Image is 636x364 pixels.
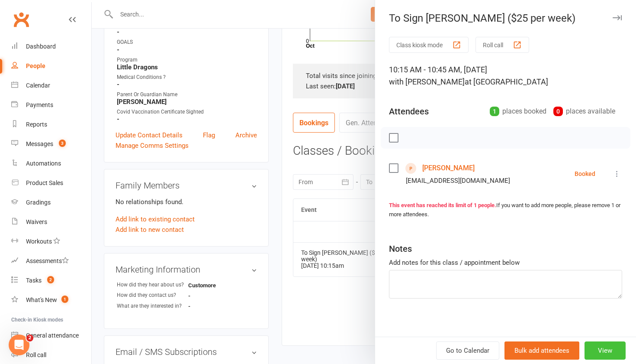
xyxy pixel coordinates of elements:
[11,95,91,115] a: Payments
[11,193,91,212] a: Gradings
[11,290,91,310] a: What's New1
[26,351,46,358] div: Roll call
[26,335,33,341] span: 2
[47,276,54,283] span: 2
[26,82,50,89] div: Calendar
[11,154,91,173] a: Automations
[375,12,636,24] div: To Sign [PERSON_NAME] ($25 per week)
[11,326,91,345] a: General attendance kiosk mode
[26,199,51,206] div: Gradings
[59,140,66,147] span: 3
[406,175,510,186] div: [EMAIL_ADDRESS][DOMAIN_NAME]
[26,257,69,264] div: Assessments
[11,271,91,290] a: Tasks 2
[26,43,56,50] div: Dashboard
[436,341,499,360] a: Go to Calendar
[490,105,546,117] div: places booked
[389,243,412,255] div: Notes
[389,105,429,117] div: Attendees
[26,121,47,128] div: Reports
[10,9,32,30] a: Clubworx
[389,201,622,219] div: If you want to add more people, please remove 1 or more attendees.
[26,296,57,303] div: What's New
[26,101,53,108] div: Payments
[553,107,563,116] div: 0
[490,107,499,116] div: 1
[26,238,52,245] div: Workouts
[26,277,42,284] div: Tasks
[11,76,91,95] a: Calendar
[11,212,91,232] a: Waivers
[9,335,29,355] iframe: Intercom live chat
[11,115,91,134] a: Reports
[11,251,91,271] a: Assessments
[26,218,47,225] div: Waivers
[61,296,68,303] span: 1
[26,332,79,339] div: General attendance
[475,37,529,53] button: Roll call
[465,77,548,86] span: at [GEOGRAPHIC_DATA]
[553,105,615,117] div: places available
[26,140,53,147] div: Messages
[26,179,63,186] div: Product Sales
[504,341,579,360] button: Bulk add attendees
[575,171,595,177] div: Booked
[11,134,91,154] a: Messages 3
[11,173,91,193] a: Product Sales
[26,62,45,69] div: People
[26,160,61,167] div: Automations
[11,56,91,76] a: People
[585,341,626,360] button: View
[389,37,469,53] button: Class kiosk mode
[389,257,622,268] div: Add notes for this class / appointment below
[389,77,465,86] span: with [PERSON_NAME]
[389,64,622,88] div: 10:15 AM - 10:45 AM, [DATE]
[389,202,496,208] strong: This event has reached its limit of 1 people.
[11,232,91,251] a: Workouts
[11,37,91,56] a: Dashboard
[422,161,475,175] a: [PERSON_NAME]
